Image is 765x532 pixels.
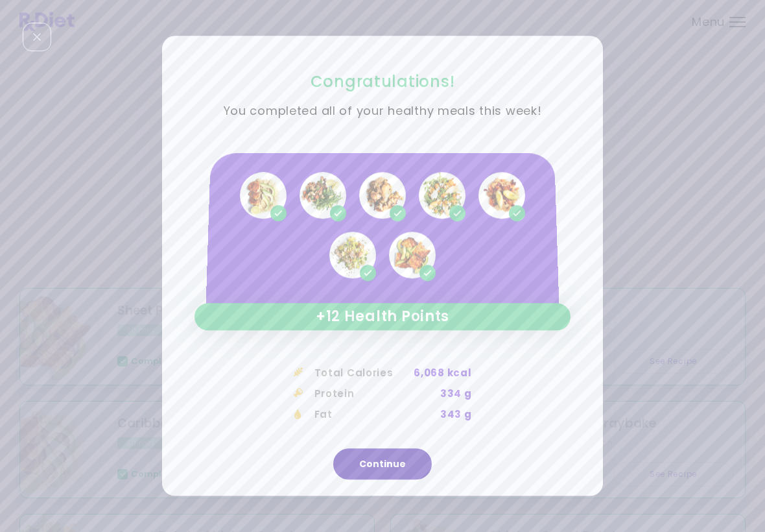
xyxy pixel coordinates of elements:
h2: Congratulations! [194,71,571,91]
div: Protein [294,383,355,404]
p: You completed all of your healthy meals this week! [194,102,571,122]
div: +12 Health Points [194,303,571,330]
div: 6,068 kcal [414,363,471,383]
div: Close [23,23,51,51]
button: Continue [333,449,432,480]
div: Fat [294,404,333,425]
div: 334 g [440,383,472,404]
div: Total Calories [294,363,394,383]
div: 343 g [440,404,472,425]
